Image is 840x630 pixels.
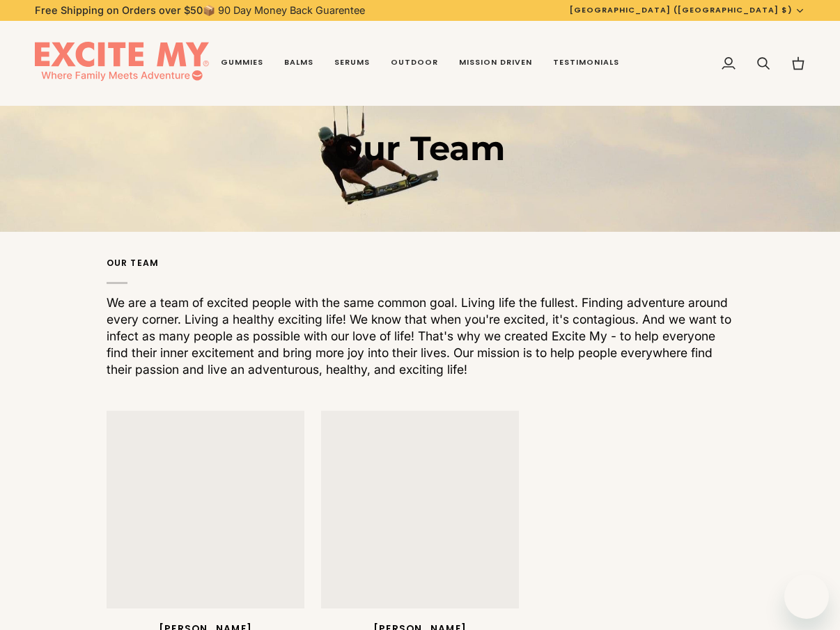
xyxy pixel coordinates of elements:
span: Gummies [221,57,263,68]
strong: Free Shipping on Orders over $50 [35,4,203,16]
p: Our Team [195,127,645,169]
p: 📦 90 Day Money Back Guarentee [35,3,365,18]
button: [GEOGRAPHIC_DATA] ([GEOGRAPHIC_DATA] $) [559,4,816,16]
iframe: Button to launch messaging window [784,574,829,619]
span: Balms [284,57,313,68]
span: Mission Driven [459,57,532,68]
span: Outdoor [391,57,438,68]
div: We are a team of excited people with the same common goal. Living life the fullest. Finding adven... [107,294,733,378]
img: EXCITE MY® [35,42,209,85]
a: Gummies [210,21,274,106]
a: Outdoor [380,21,449,106]
a: Balms [274,21,324,106]
a: Testimonials [543,21,630,106]
span: Serums [334,57,370,68]
p: Our Team [107,257,733,284]
a: Mission Driven [449,21,543,106]
span: Testimonials [553,57,619,68]
a: Serums [324,21,380,106]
